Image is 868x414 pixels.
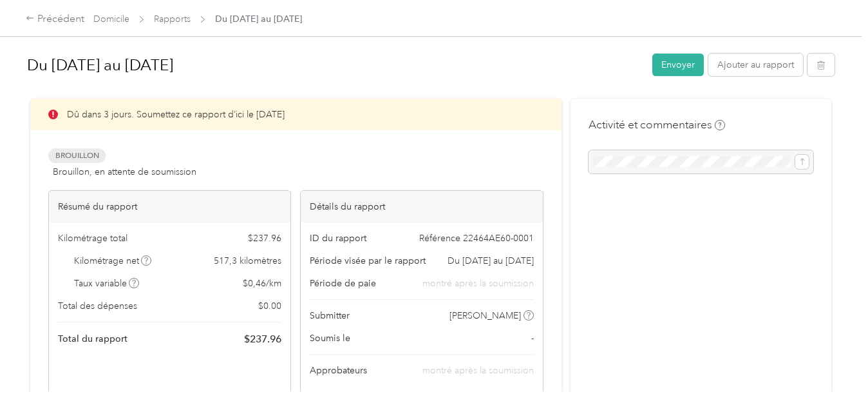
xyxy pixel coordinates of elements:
span: Submitter [310,309,350,322]
font: Activité et commentaires [589,117,712,132]
span: [PERSON_NAME] [449,309,521,322]
span: $ [258,299,281,313]
span: Total du rapport [58,332,127,346]
span: Du [DATE] au [DATE] [448,254,534,268]
div: Résumé du rapport [49,191,290,222]
div: Détails du rapport [301,191,542,222]
span: Kilométrage total [58,232,127,245]
span: montré après la soumission [422,365,534,376]
span: Du [DATE] au [DATE] [215,12,302,26]
span: Période de paie [310,277,376,290]
font: 0.00 [263,301,281,311]
span: montré après la soumission [422,277,534,290]
font: 0,46/km [248,278,281,289]
span: Brouillon [48,148,106,163]
iframe: Everlance-gr Chat Button Frame [796,342,868,414]
font: Taux variable [74,277,127,290]
span: Approbateurs [310,364,367,377]
button: Envoyer [652,54,704,76]
span: Période visée par le rapport [310,254,426,268]
span: - [531,331,534,345]
span: ID du rapport [310,232,366,245]
h1: Aug 1 - 31, 2025 [27,50,643,81]
font: Précédent [37,12,84,25]
a: Rapports [154,14,191,25]
font: 237.96 [250,333,281,345]
span: Référence 22464AE60-0001 [419,232,534,245]
span: Soumis le [310,331,350,345]
font: 237.96 [253,233,281,244]
a: Domicile [93,14,129,25]
span: 517,3 kilomètres [214,254,281,268]
button: Ajouter au rapport [708,54,803,76]
span: Total des dépenses [58,299,137,313]
span: $ [244,331,281,347]
span: $ [248,232,281,245]
span: $ [243,277,281,290]
span: Brouillon, en attente de soumission [53,165,196,179]
font: Kilométrage net [74,254,139,268]
font: Dû dans 3 jours. Soumettez ce rapport d’ici le [DATE] [67,108,285,121]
